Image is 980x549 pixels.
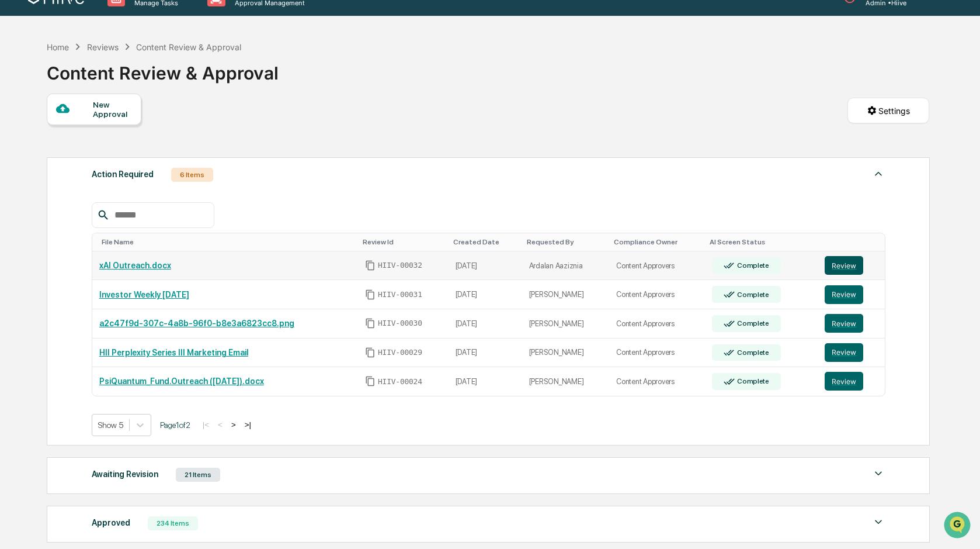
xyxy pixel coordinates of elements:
[825,343,878,362] a: Review
[449,251,522,281] td: [DATE]
[199,420,213,430] button: |<
[99,377,264,386] a: PsiQuantum_Fund.Outreach ([DATE]).docx
[522,339,610,368] td: [PERSON_NAME]
[12,171,21,180] div: 🔎
[609,309,705,339] td: Content Approvers
[825,285,863,304] button: Review
[23,147,75,159] span: Preclearance
[522,309,610,339] td: [PERSON_NAME]
[871,467,885,481] img: caret
[449,367,522,396] td: [DATE]
[12,25,213,43] p: How can we help?
[614,238,700,246] div: Toggle SortBy
[171,168,213,182] div: 6 Items
[871,515,885,529] img: caret
[40,101,148,111] div: We're available if you need us!
[449,280,522,309] td: [DATE]
[23,170,74,181] span: Data Lookup
[825,256,863,275] button: Review
[825,372,863,391] button: Review
[214,420,226,430] button: <
[47,53,279,84] div: Content Review & Approval
[378,261,422,270] span: HIIV-00032
[735,377,769,385] div: Complete
[7,143,80,164] a: 🖐️Preclearance
[82,198,141,207] a: Powered byPylon
[735,319,769,327] div: Complete
[92,467,158,482] div: Awaiting Revision
[378,348,422,357] span: HIIV-00029
[943,510,974,542] iframe: Open customer support
[116,198,141,207] span: Pylon
[363,238,444,246] div: Toggle SortBy
[609,251,705,281] td: Content Approvers
[96,147,145,159] span: Attestations
[522,280,610,309] td: [PERSON_NAME]
[241,420,255,430] button: >|
[99,290,189,299] a: Investor Weekly [DATE]
[825,372,878,391] a: Review
[449,309,522,339] td: [DATE]
[449,339,522,368] td: [DATE]
[378,319,422,328] span: HIIV-00030
[92,167,154,182] div: Action Required
[825,343,863,362] button: Review
[199,93,213,107] button: Start new chat
[365,376,376,386] span: Copy Id
[609,280,705,309] td: Content Approvers
[80,143,150,164] a: 🗄️Attestations
[735,261,769,270] div: Complete
[40,89,192,101] div: Start new chat
[827,238,880,246] div: Toggle SortBy
[522,251,610,281] td: Ardalan Aaziznia
[609,367,705,396] td: Content Approvers
[99,348,248,357] a: HII Perplexity Series III Marketing Email
[176,468,220,482] div: 21 Items
[12,89,33,111] img: 1746055101610-c473b297-6a78-478c-a979-82029cc54cd1
[825,256,878,275] a: Review
[136,42,241,52] div: Content Review & Approval
[453,238,517,246] div: Toggle SortBy
[99,319,294,328] a: a2c47f9d-307c-4a8b-96f0-b8e3a6823cc8.png
[825,314,863,333] button: Review
[148,516,198,530] div: 234 Items
[228,420,239,430] button: >
[85,149,94,158] div: 🗄️
[847,98,929,123] button: Settings
[12,149,21,158] div: 🖐️
[99,261,171,270] a: xAI Outreach.docx
[102,238,353,246] div: Toggle SortBy
[378,290,422,299] span: HIIV-00031
[871,167,885,181] img: caret
[365,289,376,300] span: Copy Id
[365,347,376,358] span: Copy Id
[735,291,769,299] div: Complete
[527,238,605,246] div: Toggle SortBy
[609,339,705,368] td: Content Approvers
[378,377,422,386] span: HIIV-00024
[365,260,376,271] span: Copy Id
[160,420,190,430] span: Page 1 of 2
[365,318,376,329] span: Copy Id
[92,515,130,530] div: Approved
[735,348,769,357] div: Complete
[522,367,610,396] td: [PERSON_NAME]
[7,165,78,186] a: 🔎Data Lookup
[93,100,132,119] div: New Approval
[825,285,878,304] a: Review
[87,42,119,52] div: Reviews
[47,42,69,52] div: Home
[710,238,813,246] div: Toggle SortBy
[825,314,878,333] a: Review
